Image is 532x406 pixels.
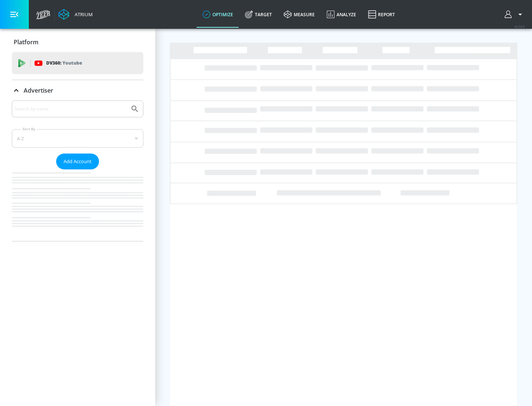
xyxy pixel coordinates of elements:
a: optimize [197,1,239,28]
p: Advertiser [24,86,53,94]
a: Analyze [321,1,362,28]
div: A-Z [12,129,143,148]
div: Advertiser [12,100,143,241]
button: Add Account [56,154,99,169]
div: Atrium [72,11,93,18]
div: Advertiser [12,80,143,101]
div: Platform [12,32,143,52]
p: DV360: [46,59,82,67]
span: v 4.24.0 [514,24,525,28]
nav: list of Advertiser [12,169,143,241]
span: Add Account [64,157,92,166]
p: Youtube [62,59,82,67]
a: Report [362,1,401,28]
a: measure [278,1,321,28]
label: Sort By [21,127,37,131]
p: Platform [14,38,38,46]
a: Atrium [58,9,93,20]
input: Search by name [15,104,127,114]
div: DV360: Youtube [12,52,143,74]
a: Target [239,1,278,28]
